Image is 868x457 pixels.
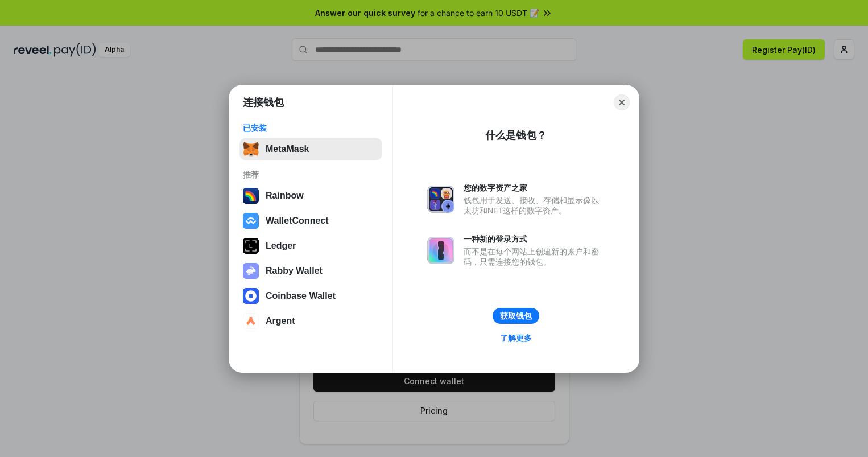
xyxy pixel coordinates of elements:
button: WalletConnect [239,209,382,232]
img: svg+xml,%3Csvg%20xmlns%3D%22http%3A%2F%2Fwww.w3.org%2F2000%2Fsvg%22%20fill%3D%22none%22%20viewBox... [243,263,259,279]
button: Close [614,94,630,110]
img: svg+xml,%3Csvg%20xmlns%3D%22http%3A%2F%2Fwww.w3.org%2F2000%2Fsvg%22%20fill%3D%22none%22%20viewBox... [427,186,454,213]
div: Ledger [266,241,296,251]
div: 您的数字资产之家 [464,183,605,193]
div: Rabby Wallet [266,266,323,276]
a: 了解更多 [493,331,539,345]
img: svg+xml,%3Csvg%20width%3D%2228%22%20height%3D%2228%22%20viewBox%3D%220%200%2028%2028%22%20fill%3D... [243,213,259,229]
button: Rabby Wallet [239,260,382,282]
div: Rainbow [266,191,304,201]
div: 一种新的登录方式 [464,234,605,244]
button: Rainbow [239,184,382,207]
h1: 连接钱包 [243,96,284,109]
button: Ledger [239,234,382,257]
div: 已安装 [243,123,379,133]
div: 什么是钱包？ [485,129,547,142]
button: Coinbase Wallet [239,285,382,307]
div: MetaMask [266,144,309,154]
div: Argent [266,316,295,326]
img: svg+xml,%3Csvg%20xmlns%3D%22http%3A%2F%2Fwww.w3.org%2F2000%2Fsvg%22%20fill%3D%22none%22%20viewBox... [427,237,454,264]
button: 获取钱包 [493,308,539,324]
img: svg+xml,%3Csvg%20width%3D%2228%22%20height%3D%2228%22%20viewBox%3D%220%200%2028%2028%22%20fill%3D... [243,288,259,304]
div: WalletConnect [266,216,329,226]
div: Coinbase Wallet [266,291,336,301]
img: svg+xml,%3Csvg%20xmlns%3D%22http%3A%2F%2Fwww.w3.org%2F2000%2Fsvg%22%20width%3D%2228%22%20height%3... [243,238,259,254]
div: 而不是在每个网站上创建新的账户和密码，只需连接您的钱包。 [464,246,605,267]
div: 获取钱包 [500,311,532,321]
button: Argent [239,310,382,332]
div: 钱包用于发送、接收、存储和显示像以太坊和NFT这样的数字资产。 [464,195,605,216]
button: MetaMask [239,138,382,160]
img: svg+xml,%3Csvg%20width%3D%22120%22%20height%3D%22120%22%20viewBox%3D%220%200%20120%20120%22%20fil... [243,188,259,204]
img: svg+xml,%3Csvg%20fill%3D%22none%22%20height%3D%2233%22%20viewBox%3D%220%200%2035%2033%22%20width%... [243,141,259,157]
div: 了解更多 [500,333,532,343]
div: 推荐 [243,170,379,180]
img: svg+xml,%3Csvg%20width%3D%2228%22%20height%3D%2228%22%20viewBox%3D%220%200%2028%2028%22%20fill%3D... [243,313,259,329]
